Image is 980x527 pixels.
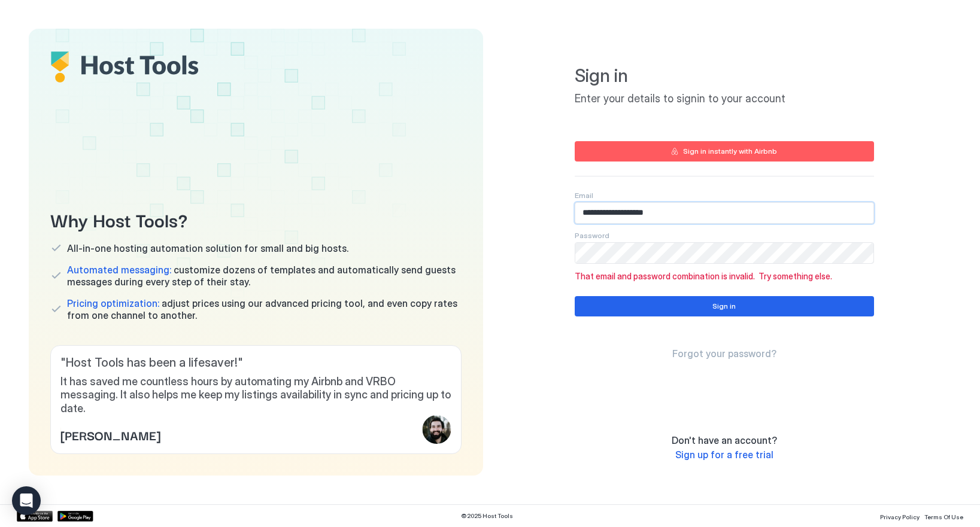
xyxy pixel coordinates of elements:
div: Sign in [712,301,736,312]
span: Sign in [575,65,874,87]
span: Why Host Tools? [50,206,462,233]
a: App Store [17,511,53,522]
button: Sign in [575,296,874,316]
a: Terms Of Use [924,510,963,522]
a: Forgot your password? [672,348,776,360]
span: It has saved me countless hours by automating my Airbnb and VRBO messaging. It also helps me keep... [60,375,451,416]
a: Google Play Store [57,511,93,522]
span: © 2025 Host Tools [461,512,513,520]
input: Input Field [575,243,873,263]
button: Sign in instantly with Airbnb [575,141,874,162]
span: Forgot your password? [672,348,776,360]
a: Privacy Policy [880,510,920,522]
span: Don't have an account? [672,434,777,446]
span: Automated messaging: [67,264,171,276]
span: Sign up for a free trial [675,449,773,461]
span: " Host Tools has been a lifesaver! " [60,355,451,370]
a: Sign up for a free trial [675,449,773,461]
div: Sign in instantly with Airbnb [683,146,777,157]
span: Password [575,231,609,240]
span: [PERSON_NAME] [60,426,160,444]
span: Privacy Policy [880,513,920,520]
span: adjust prices using our advanced pricing tool, and even copy rates from one channel to another. [67,297,462,321]
input: Input Field [575,203,873,223]
div: profile [423,415,451,444]
span: All-in-one hosting automation solution for small and big hosts. [67,242,348,254]
span: customize dozens of templates and automatically send guests messages during every step of their s... [67,264,462,288]
span: That email and password combination is invalid. Try something else. [575,271,874,282]
div: Open Intercom Messenger [12,486,41,515]
span: Enter your details to signin to your account [575,92,874,106]
span: Pricing optimization: [67,297,159,309]
span: Email [575,191,593,200]
span: Terms Of Use [924,513,963,520]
